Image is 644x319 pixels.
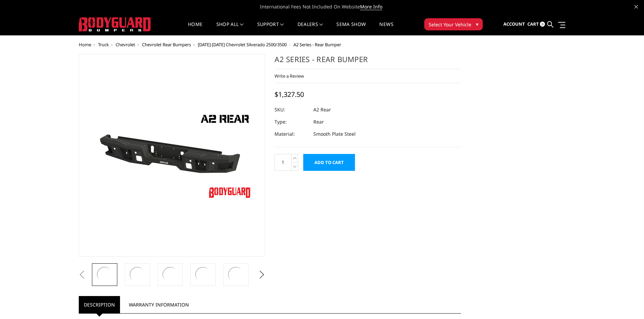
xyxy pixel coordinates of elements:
a: Dealers [297,22,323,35]
a: Cart 0 [527,15,545,33]
span: ▾ [476,21,478,28]
span: A2 Series - Rear Bumper [293,42,341,48]
img: A2 Series - Rear Bumper [128,265,147,284]
button: Next [257,270,267,280]
img: BODYGUARD BUMPERS [79,17,151,31]
span: 0 [540,22,545,27]
img: A2 Series - Rear Bumper [87,108,256,203]
a: News [379,22,393,35]
a: shop all [216,22,244,35]
dd: A2 Rear [313,104,331,116]
a: Write a Review [275,73,304,79]
input: Add to Cart [303,154,355,171]
a: Support [257,22,284,35]
a: Truck [98,42,109,48]
a: Account [503,15,525,33]
a: [DATE]-[DATE] Chevrolet Silverado 2500/3500 [198,42,287,48]
a: Home [79,42,91,48]
span: Select Your Vehicle [429,21,471,28]
a: Chevrolet Rear Bumpers [142,42,191,48]
h1: A2 Series - Rear Bumper [275,54,461,69]
dt: Type: [275,116,308,128]
img: A2 Series - Rear Bumper [161,265,180,284]
a: More Info [360,3,382,10]
a: Chevrolet [116,42,135,48]
dd: Smooth Plate Steel [313,128,356,140]
button: Previous [77,270,87,280]
span: Cart [527,21,539,27]
a: A2 Series - Rear Bumper [79,54,265,257]
dt: Material: [275,128,308,140]
span: Account [503,21,525,27]
button: Select Your Vehicle [424,18,483,30]
a: Home [188,22,202,35]
a: Warranty Information [124,296,194,313]
img: A2 Series - Rear Bumper [226,265,245,284]
span: $1,327.50 [275,90,304,99]
img: A2 Series - Rear Bumper [95,265,114,284]
a: SEMA Show [336,22,366,35]
img: A2 Series - Rear Bumper [194,265,212,284]
dt: SKU: [275,104,308,116]
dd: Rear [313,116,324,128]
a: Description [79,296,120,313]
